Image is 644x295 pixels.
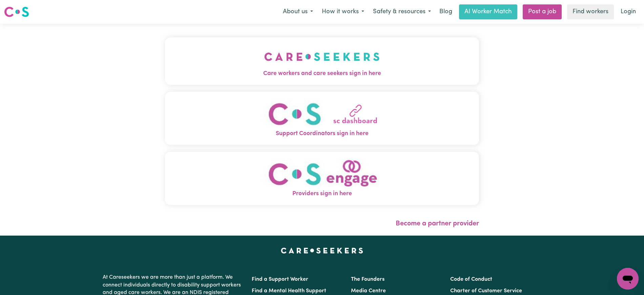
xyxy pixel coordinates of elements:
a: Post a job [523,4,562,19]
a: Blog [435,4,456,19]
a: Find workers [567,4,614,19]
a: Careseekers home page [281,248,363,253]
a: The Founders [351,277,385,282]
a: Careseekers logo [4,4,29,20]
iframe: Button to launch messaging window [617,268,639,290]
button: About us [278,5,317,19]
a: Media Centre [351,288,386,294]
button: Safety & resources [369,5,435,19]
button: Providers sign in here [165,152,479,205]
button: How it works [317,5,369,19]
span: Providers sign in here [165,189,479,198]
a: Code of Conduct [450,277,492,282]
a: Find a Support Worker [252,277,308,282]
span: Support Coordinators sign in here [165,129,479,138]
a: Login [617,4,640,19]
button: Support Coordinators sign in here [165,92,479,145]
button: Care workers and care seekers sign in here [165,37,479,85]
a: Charter of Customer Service [450,288,522,294]
a: AI Worker Match [459,4,517,19]
span: Care workers and care seekers sign in here [165,69,479,78]
img: Careseekers logo [4,6,29,18]
a: Become a partner provider [396,220,479,227]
